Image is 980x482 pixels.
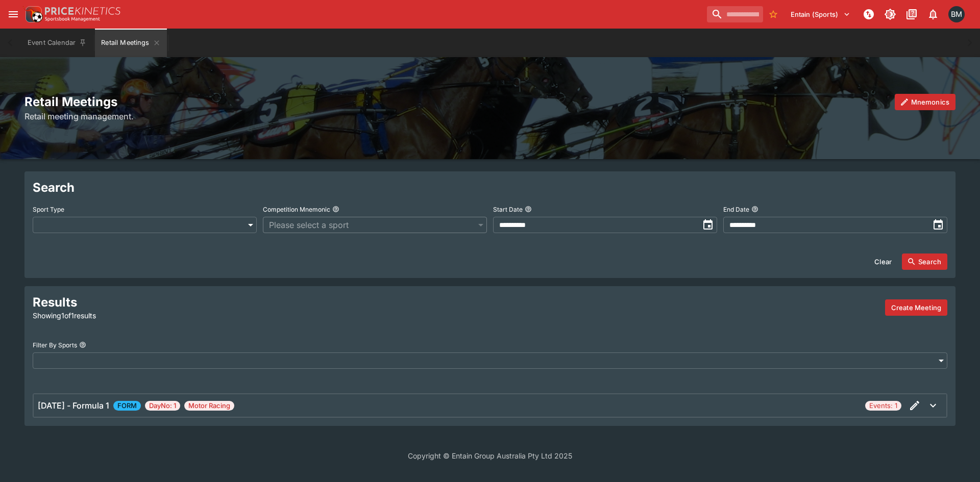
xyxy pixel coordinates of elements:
h6: [DATE] - Formula 1 [38,399,109,412]
button: Select Tenant [785,6,856,22]
button: Create a new meeting by adding events [885,299,947,316]
span: Events: 1 [865,401,901,411]
h2: Search [33,180,947,195]
button: NOT Connected to PK [860,5,878,23]
img: PriceKinetics [45,7,120,15]
button: Event Calendar [21,29,93,57]
button: No Bookmarks [765,6,781,22]
button: Clear [868,253,898,270]
p: Competition Mnemonic [263,205,330,214]
input: search [707,6,763,22]
button: Byron Monk [945,3,968,26]
span: Please select a sport [269,219,471,231]
button: open drawer [4,5,22,23]
div: Byron Monk [948,6,965,22]
img: Sportsbook Management [45,17,100,21]
span: FORM [113,401,141,411]
p: Filter By Sports [33,341,77,349]
button: Retail Meetings [95,29,166,57]
h6: Retail meeting management. [24,110,955,122]
button: Documentation [902,5,921,23]
span: Motor Racing [184,401,234,411]
p: Sport Type [33,205,64,214]
button: toggle date time picker [929,216,947,234]
button: Mnemonics [895,94,955,110]
h2: Retail Meetings [24,94,955,110]
button: Notifications [924,5,942,23]
button: Competition Mnemonic [332,206,339,213]
button: toggle date time picker [699,216,717,234]
p: Start Date [493,205,523,214]
button: Toggle light/dark mode [881,5,899,23]
p: Showing 1 of 1 results [33,310,327,321]
button: End Date [751,206,758,213]
p: End Date [723,205,749,214]
button: Filter By Sports [79,341,86,348]
button: Start Date [525,206,532,213]
h2: Results [33,294,327,310]
img: PriceKinetics Logo [22,4,43,24]
span: DayNo: 1 [145,401,180,411]
button: Search [902,253,947,270]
